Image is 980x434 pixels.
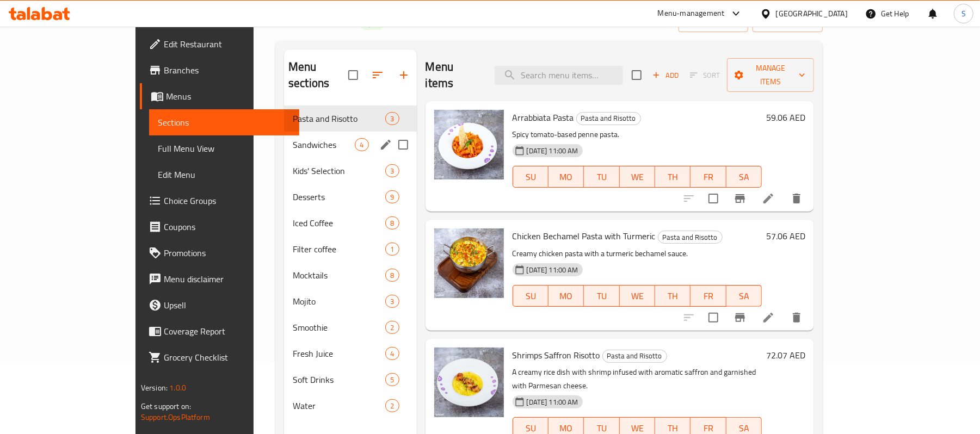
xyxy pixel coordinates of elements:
span: TU [588,169,615,185]
div: Filter coffee1 [284,236,416,262]
span: FR [695,169,722,185]
a: Edit Menu [149,162,299,188]
span: Sort sections [365,62,391,88]
div: Smoothie [293,321,385,334]
span: FR [695,288,722,304]
button: WE [620,285,655,307]
span: 4 [386,349,398,359]
a: Edit Restaurant [140,31,299,57]
span: Water [293,399,385,412]
span: Select section [625,64,648,86]
span: Branches [164,64,291,77]
span: Kids' Selection [293,164,385,177]
span: Sections [158,116,291,129]
div: items [385,243,399,256]
span: Mojito [293,295,385,308]
span: Promotions [164,246,291,259]
button: edit [378,137,394,153]
div: Menu-management [658,7,725,20]
span: Pasta and Risotto [658,231,722,244]
div: items [385,190,399,203]
h6: 57.06 AED [766,228,805,244]
button: Add section [391,62,417,88]
span: S [961,8,966,20]
button: Branch-specific-item [727,185,753,212]
button: FR [691,285,726,307]
div: Water2 [284,393,416,419]
div: items [385,295,399,308]
p: Creamy chicken pasta with a turmeric bechamel sauce. [513,247,762,261]
button: SA [726,285,762,307]
div: items [385,399,399,412]
div: Iced Coffee [293,216,385,230]
span: Soft Drinks [293,373,385,386]
span: 2 [386,323,398,333]
div: Filter coffee [293,243,385,256]
a: Support.OpsPlatform [141,410,210,424]
div: Mocktails8 [284,262,416,288]
div: Mojito3 [284,288,416,314]
a: Edit menu item [762,192,775,205]
button: TU [584,285,619,307]
a: Upsell [140,292,299,318]
span: 3 [386,296,398,307]
button: delete [784,305,810,331]
span: SA [731,169,757,185]
span: 1.0.0 [169,381,186,395]
span: Desserts [293,190,385,203]
nav: Menu sections [284,101,416,423]
img: Chicken Bechamel Pasta with Turmeric [434,228,504,298]
span: Version: [141,381,168,395]
span: MO [553,169,580,185]
div: Pasta and Risotto [602,350,667,363]
img: Shrimps Saffron Risotto [434,348,504,417]
a: Coverage Report [140,318,299,344]
h2: Menu items [426,59,482,91]
p: A creamy rice dish with shrimp infused with aromatic saffron and garnished with Parmesan cheese. [513,365,762,393]
span: Select all sections [342,64,365,86]
div: Pasta and Risotto [576,112,641,125]
a: Coupons [140,214,299,240]
span: 3 [386,166,398,176]
div: items [385,321,399,334]
span: 9 [386,192,398,202]
div: items [385,216,399,230]
button: SU [513,166,548,188]
span: WE [624,288,651,304]
span: Manage items [736,61,805,89]
div: items [385,373,399,386]
div: Soft Drinks5 [284,367,416,393]
span: Mocktails [293,269,385,282]
span: Select section first [683,67,727,84]
div: Sandwiches [293,138,355,151]
span: Coverage Report [164,325,291,338]
span: WE [624,169,651,185]
div: Pasta and Risotto [293,112,385,125]
button: Branch-specific-item [727,305,753,331]
a: Grocery Checklist [140,344,299,370]
span: Shrimps Saffron Risotto [513,347,600,363]
span: 2 [386,401,398,411]
span: Add [651,69,680,82]
div: Pasta and Risotto3 [284,106,416,132]
button: SA [726,166,762,188]
img: Arrabbiata Pasta [434,110,504,179]
span: Add item [648,67,683,84]
span: Select to update [702,187,725,210]
span: 4 [355,140,368,150]
span: 1 [386,244,398,255]
a: Edit menu item [762,311,775,324]
div: Sandwiches4edit [284,132,416,158]
span: Edit Restaurant [164,38,291,51]
span: [DATE] 11:00 AM [522,265,583,275]
button: TH [655,166,691,188]
span: Choice Groups [164,194,291,207]
div: [GEOGRAPHIC_DATA] [776,8,848,20]
span: Menus [166,90,291,103]
button: Add [648,67,683,84]
div: items [385,164,399,177]
a: Menu disclaimer [140,266,299,292]
span: TH [660,169,686,185]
